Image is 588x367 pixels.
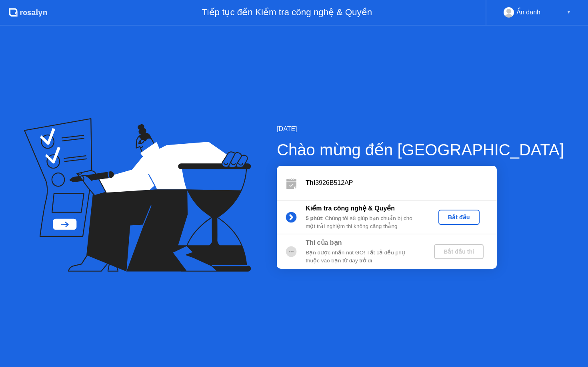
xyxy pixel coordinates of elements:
[306,249,421,265] div: Bạn được nhấn nút GO! Tất cả đều phụ thuộc vào bạn từ đây trở đi
[438,210,480,225] button: Bắt đầu
[567,7,571,18] div: ▼
[306,215,322,221] b: 5 phút
[277,138,564,162] div: Chào mừng đến [GEOGRAPHIC_DATA]
[306,205,395,212] b: Kiểm tra công nghệ & Quyền
[437,248,480,255] div: Bắt đầu thi
[434,244,484,259] button: Bắt đầu thi
[306,178,497,188] div: 3926B512AP
[442,214,476,220] div: Bắt đầu
[277,124,564,134] div: [DATE]
[306,179,315,186] b: Thi
[306,239,342,246] b: Thi của bạn
[516,7,540,18] div: Ẩn danh
[306,214,421,231] div: : Chúng tôi sẽ giúp bạn chuẩn bị cho một trải nghiệm thi không căng thẳng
